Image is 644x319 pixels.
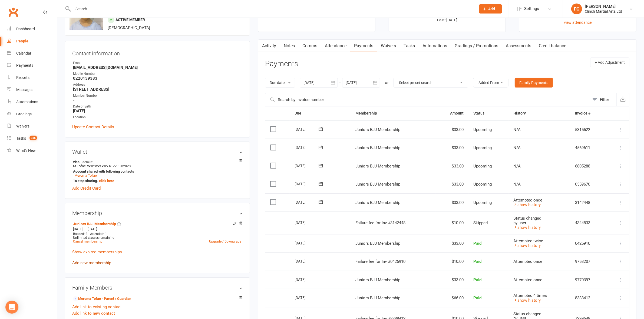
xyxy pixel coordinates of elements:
[258,40,280,52] a: Activity
[351,106,435,120] th: Membership
[73,61,243,66] div: Email
[16,27,35,31] div: Dashboard
[73,232,87,236] span: Booked: 2
[435,106,468,120] th: Amount
[451,40,502,52] a: Gradings / Promotions
[72,149,243,155] h3: Wallet
[73,240,102,243] a: Cancel membership
[514,293,547,298] span: Attempted 4 times
[535,40,570,52] a: Credit balance
[73,65,243,70] strong: [EMAIL_ADDRESS][DOMAIN_NAME]
[295,180,319,188] div: [DATE]
[435,175,468,193] td: $33.00
[209,240,241,243] a: Upgrade / Downgrade
[73,236,114,240] span: Unlimited classes remaining
[400,40,419,52] a: Tasks
[570,289,606,307] td: 8388412
[72,124,114,130] a: Update Contact Details
[514,202,541,207] a: show history
[474,182,492,187] span: Upcoming
[72,250,122,254] a: Show expired memberships
[115,18,145,22] span: Active member
[72,48,243,56] h3: Contact information
[88,227,97,231] span: [DATE]
[72,185,101,192] a: Add Credit Card
[73,179,240,183] strong: To stop sharing,
[118,164,131,168] span: 10/2028
[7,72,57,84] a: Reports
[71,5,472,13] input: Search...
[6,5,20,19] a: Clubworx
[16,124,29,128] div: Waivers
[74,173,97,177] a: Meroma Tofae
[73,104,243,109] div: Date of Birth
[570,175,606,193] td: 0559670
[514,164,521,169] span: N/A
[514,298,541,303] a: show history
[5,301,18,314] div: Open Intercom Messenger
[479,4,502,14] button: Add
[355,241,400,246] span: Juniors BJJ Membership
[514,243,541,248] a: show history
[600,96,609,103] div: Filter
[73,82,243,87] div: Address
[355,220,405,225] span: Failure fee for Inv #3142448
[73,160,240,164] strong: visa
[435,234,468,253] td: $33.00
[321,40,350,52] a: Attendance
[16,75,29,80] div: Reports
[81,160,94,164] span: default
[295,198,319,206] div: [DATE]
[7,145,57,157] a: What's New
[590,58,629,67] button: + Add Adjustment
[377,40,400,52] a: Waivers
[73,87,243,92] strong: [STREET_ADDRESS]
[355,182,400,187] span: Juniors BJJ Membership
[435,211,468,234] td: $10.00
[73,222,116,226] a: Juniors BJJ Membership
[570,139,606,157] td: 4569611
[73,109,243,113] strong: [DATE]
[350,40,377,52] a: Payments
[72,260,111,265] a: Add new membership
[72,310,115,317] a: Add link to new contact
[7,108,57,120] a: Gradings
[16,63,33,68] div: Payments
[108,25,150,30] span: [DEMOGRAPHIC_DATA]
[29,136,37,140] span: 356
[419,40,451,52] a: Automations
[72,227,243,231] div: —
[7,132,57,145] a: Tasks 356
[295,293,319,302] div: [DATE]
[570,193,606,212] td: 3142448
[435,157,468,175] td: $33.00
[474,200,492,205] span: Upcoming
[73,227,82,231] span: [DATE]
[488,7,495,11] span: Add
[265,93,590,106] input: Search by invoice number
[73,93,243,98] div: Member Number
[299,40,321,52] a: Comms
[16,39,28,43] div: People
[7,120,57,132] a: Waivers
[295,257,319,265] div: [DATE]
[16,112,32,116] div: Gradings
[72,159,243,184] li: M Tofae
[7,84,57,96] a: Messages
[280,40,299,52] a: Notes
[469,106,509,120] th: Status
[585,4,622,9] div: [PERSON_NAME]
[509,106,570,120] th: History
[73,169,240,173] strong: Account shared with following contacts
[295,218,319,227] div: [DATE]
[73,115,243,120] div: Location
[99,179,114,183] a: click here
[571,4,582,14] div: FC
[295,275,319,284] div: [DATE]
[435,271,468,289] td: $33.00
[474,259,482,264] span: Paid
[514,259,543,264] span: Attempted once
[474,296,482,300] span: Paid
[515,78,553,88] a: Family Payments
[570,211,606,234] td: 4344833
